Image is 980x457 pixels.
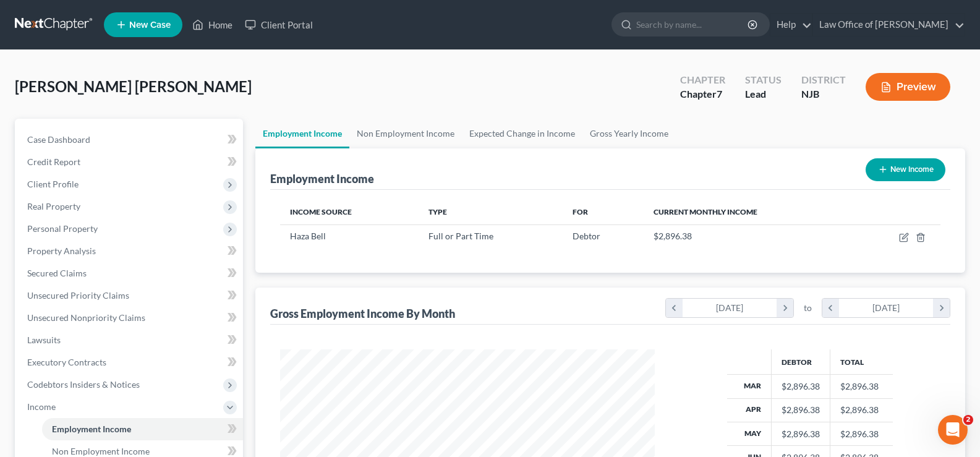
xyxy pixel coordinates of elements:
[27,268,87,278] span: Secured Claims
[866,158,945,181] button: New Income
[27,223,98,234] span: Personal Property
[27,201,80,211] span: Real Property
[666,299,683,317] i: chevron_left
[52,424,131,434] span: Employment Income
[782,428,820,440] div: $2,896.38
[42,418,243,440] a: Employment Income
[17,151,243,173] a: Credit Report
[270,306,455,321] div: Gross Employment Income By Month
[654,231,692,241] span: $2,896.38
[573,207,588,216] span: For
[727,422,772,445] th: May
[770,14,812,36] a: Help
[830,422,893,445] td: $2,896.38
[27,379,140,390] span: Codebtors Insiders & Notices
[17,307,243,329] a: Unsecured Nonpriority Claims
[17,284,243,307] a: Unsecured Priority Claims
[462,119,582,148] a: Expected Change in Income
[129,20,171,30] span: New Case
[822,299,839,317] i: chevron_left
[290,231,326,241] span: Haza Bell
[573,231,600,241] span: Debtor
[717,88,722,100] span: 7
[17,351,243,374] a: Executory Contracts
[839,299,934,317] div: [DATE]
[683,299,777,317] div: [DATE]
[680,73,725,87] div: Chapter
[813,14,965,36] a: Law Office of [PERSON_NAME]
[963,415,973,425] span: 2
[830,398,893,422] td: $2,896.38
[186,14,239,36] a: Home
[777,299,793,317] i: chevron_right
[680,87,725,101] div: Chapter
[239,14,319,36] a: Client Portal
[290,207,352,216] span: Income Source
[830,375,893,398] td: $2,896.38
[654,207,757,216] span: Current Monthly Income
[27,335,61,345] span: Lawsuits
[428,207,447,216] span: Type
[349,119,462,148] a: Non Employment Income
[428,231,493,241] span: Full or Part Time
[15,77,252,95] span: [PERSON_NAME] [PERSON_NAME]
[17,329,243,351] a: Lawsuits
[830,349,893,374] th: Total
[782,404,820,416] div: $2,896.38
[771,349,830,374] th: Debtor
[801,73,846,87] div: District
[782,380,820,393] div: $2,896.38
[745,73,782,87] div: Status
[27,246,96,256] span: Property Analysis
[727,398,772,422] th: Apr
[27,312,145,323] span: Unsecured Nonpriority Claims
[255,119,349,148] a: Employment Income
[938,415,968,445] iframe: Intercom live chat
[804,302,812,314] span: to
[27,357,106,367] span: Executory Contracts
[17,240,243,262] a: Property Analysis
[745,87,782,101] div: Lead
[27,290,129,301] span: Unsecured Priority Claims
[727,375,772,398] th: Mar
[52,446,150,456] span: Non Employment Income
[17,262,243,284] a: Secured Claims
[27,156,80,167] span: Credit Report
[270,171,374,186] div: Employment Income
[27,179,79,189] span: Client Profile
[27,134,90,145] span: Case Dashboard
[27,401,56,412] span: Income
[801,87,846,101] div: NJB
[582,119,676,148] a: Gross Yearly Income
[933,299,950,317] i: chevron_right
[866,73,950,101] button: Preview
[17,129,243,151] a: Case Dashboard
[636,13,749,36] input: Search by name...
